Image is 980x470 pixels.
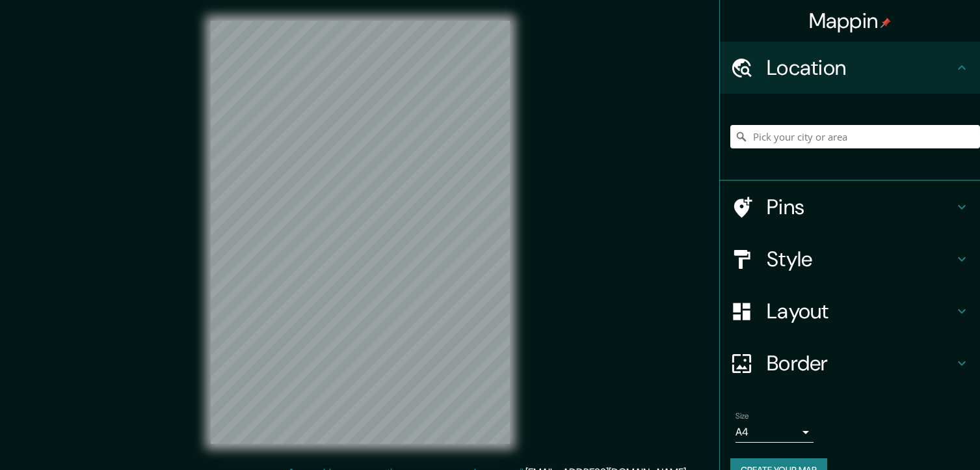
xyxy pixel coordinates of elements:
[767,246,954,272] h4: Style
[730,125,980,148] input: Pick your city or area
[767,194,954,220] h4: Pins
[809,8,892,34] h4: Mappin
[720,233,980,285] div: Style
[720,285,980,337] div: Layout
[767,55,954,81] h4: Location
[735,422,814,443] div: A4
[735,411,749,422] label: Size
[720,42,980,94] div: Location
[767,350,954,376] h4: Border
[211,21,510,444] canvas: Map
[767,298,954,324] h4: Layout
[864,419,966,456] iframe: Help widget launcher
[881,18,891,28] img: pin-icon.png
[720,181,980,233] div: Pins
[720,337,980,389] div: Border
